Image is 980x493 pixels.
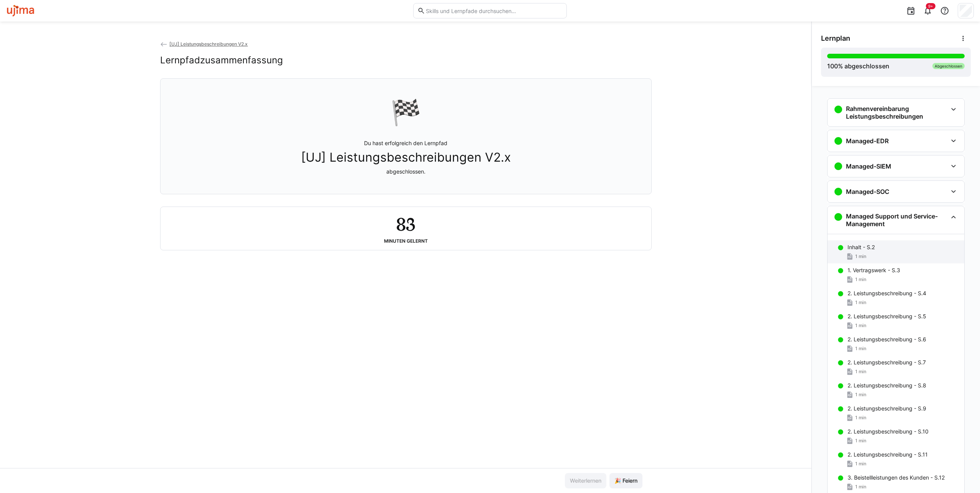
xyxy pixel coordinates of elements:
p: Inhalt - S.2 [848,243,875,251]
span: 1 min [855,253,866,260]
div: 🏁 [391,97,421,127]
h2: 83 [396,213,415,235]
span: 9+ [928,4,933,8]
span: 1 min [855,392,866,398]
p: 3. Beistellleistungen des Kunden - S.12 [848,474,945,481]
h3: Managed-SIEM [846,162,891,170]
p: 2. Leistungsbeschreibung - S.8 [848,382,926,389]
div: Minuten gelernt [384,238,428,244]
p: 2. Leistungsbeschreibung - S.7 [848,359,926,366]
button: Weiterlernen [565,473,606,488]
p: 2. Leistungsbeschreibung - S.11 [848,451,928,458]
a: [UJ] Leistungsbeschreibungen V2.x [160,41,248,47]
span: [UJ] Leistungsbeschreibungen V2.x [169,41,248,47]
p: 2. Leistungsbeschreibung - S.6 [848,336,926,343]
span: 1 min [855,461,866,467]
input: Skills und Lernpfade durchsuchen… [425,7,563,14]
span: 1 min [855,299,866,306]
span: 100 [827,62,838,70]
span: 1 min [855,323,866,329]
p: 2. Leistungsbeschreibung - S.10 [848,428,929,435]
span: Lernplan [821,34,850,43]
span: [UJ] Leistungsbeschreibungen V2.x [301,150,511,165]
span: 1 min [855,276,866,283]
span: 1 min [855,484,866,490]
h3: Managed-SOC [846,188,889,195]
span: 1 min [855,438,866,444]
span: Weiterlernen [569,477,603,485]
button: 🎉 Feiern [609,473,642,488]
h3: Managed Support und Service-Management [846,212,947,228]
p: 2. Leistungsbeschreibung - S.5 [848,313,926,320]
p: 1. Vertragswerk - S.3 [848,266,900,274]
span: 1 min [855,415,866,421]
h3: Managed-EDR [846,137,889,145]
h3: Rahmenvereinbarung Leistungsbeschreibungen [846,105,947,120]
p: 2. Leistungsbeschreibung - S.4 [848,290,926,297]
div: Abgeschlossen [932,63,965,69]
span: 1 min [855,369,866,375]
p: 2. Leistungsbeschreibung - S.9 [848,405,926,412]
span: 🎉 Feiern [613,477,639,485]
span: 1 min [855,346,866,352]
p: Du hast erfolgreich den Lernpfad abgeschlossen. [301,139,511,175]
h2: Lernpfadzusammenfassung [160,55,283,66]
div: % abgeschlossen [827,61,889,71]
